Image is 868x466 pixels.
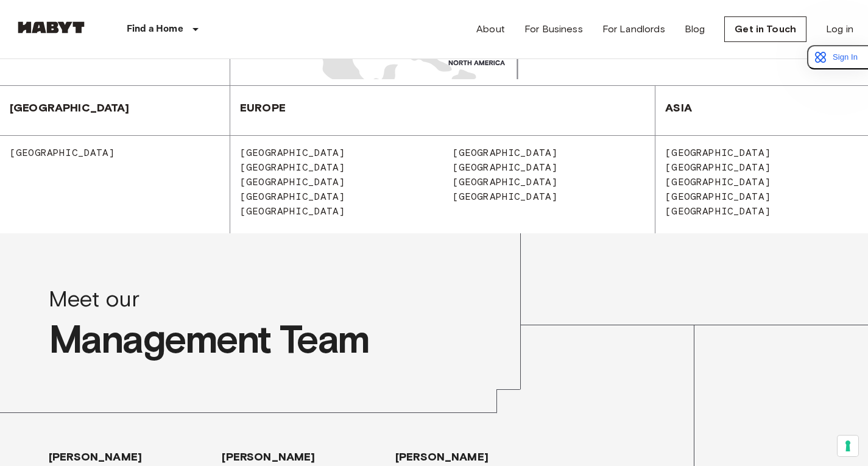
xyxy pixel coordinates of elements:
span: [GEOGRAPHIC_DATA] [655,191,771,202]
a: Log in [826,22,853,37]
img: Habyt [15,21,88,34]
span: [GEOGRAPHIC_DATA] [655,205,771,217]
button: Your consent preferences for tracking technologies [838,436,858,456]
a: About [476,22,505,37]
span: [GEOGRAPHIC_DATA] [230,191,345,202]
a: Get in Touch [724,16,806,42]
span: [GEOGRAPHIC_DATA] [443,176,558,188]
span: [GEOGRAPHIC_DATA] [443,147,558,158]
span: [GEOGRAPHIC_DATA] [230,176,345,188]
span: [GEOGRAPHIC_DATA] [655,147,771,158]
span: [PERSON_NAME] [222,450,385,464]
span: [PERSON_NAME] [49,450,212,464]
span: Management Team [49,315,471,364]
p: Find a Home [127,22,183,37]
span: [GEOGRAPHIC_DATA] [655,176,771,188]
a: For Business [524,22,583,37]
span: [GEOGRAPHIC_DATA] [230,205,345,217]
span: Europe [230,101,286,115]
span: Asia [655,101,692,115]
span: [GEOGRAPHIC_DATA] [443,191,558,202]
span: [GEOGRAPHIC_DATA] [230,161,345,173]
span: Meet our [49,282,471,315]
a: For Landlords [602,22,665,37]
span: [GEOGRAPHIC_DATA] [655,161,771,173]
span: [GEOGRAPHIC_DATA] [230,147,345,158]
a: Blog [685,22,705,37]
span: [PERSON_NAME] [395,450,559,464]
span: [GEOGRAPHIC_DATA] [443,161,558,173]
